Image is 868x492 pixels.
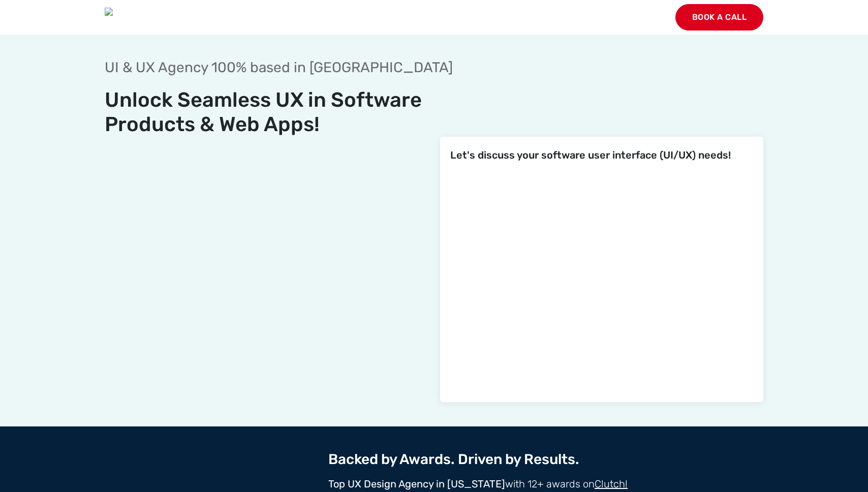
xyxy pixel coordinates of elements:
h2: Backed by Awards. Driven by Results. [328,451,763,468]
a: Book a Call [675,4,764,30]
p: with 12+ awards on [328,476,763,492]
a: Clutch! [595,478,628,490]
strong: Top UX Design Agency in [US_STATE] [328,478,505,490]
img: UX Team [105,8,164,27]
h2: Unlock Seamless UX in Software Products & Web Apps! [105,88,484,137]
iframe: Form 0 [450,177,753,394]
h1: UI & UX Agency 100% based in [GEOGRAPHIC_DATA] [105,59,484,76]
h5: Let's discuss your software user interface (UI/UX) needs! [450,149,753,161]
